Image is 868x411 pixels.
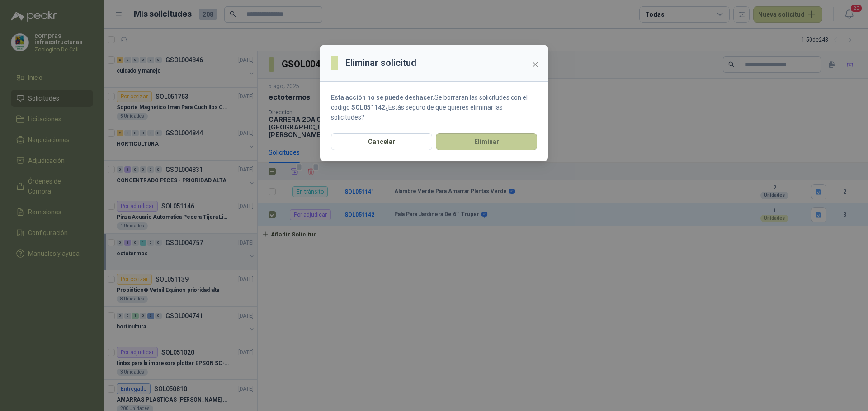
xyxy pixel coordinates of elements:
button: Cancelar [331,133,432,150]
span: close [532,61,539,68]
button: Eliminar [436,133,537,150]
strong: SOL051142 [351,104,385,111]
h3: Eliminar solicitud [345,56,416,70]
button: Close [528,57,542,72]
p: Se borraran las solicitudes con el codigo ¿Estás seguro de que quieres eliminar las solicitudes? [331,92,537,122]
strong: Esta acción no se puede deshacer. [331,94,434,101]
